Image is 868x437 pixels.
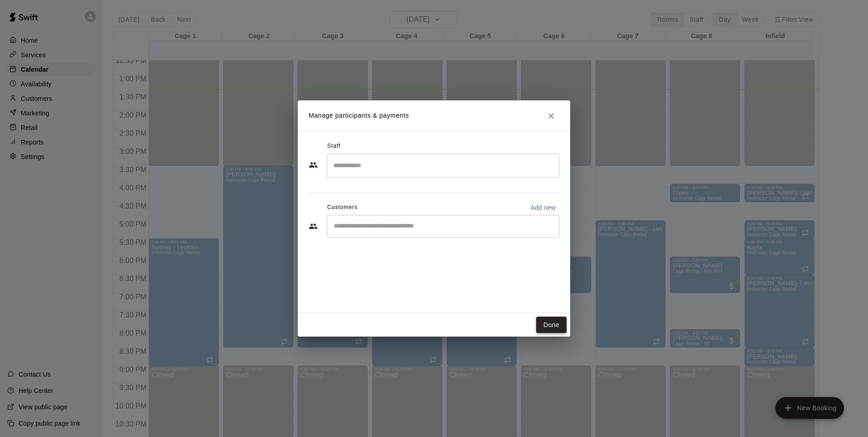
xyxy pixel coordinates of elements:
p: Add new [530,203,556,212]
button: Close [543,108,559,124]
p: Manage participants & payments [309,111,409,120]
button: Done [536,317,567,333]
button: Add new [527,200,559,215]
svg: Staff [309,160,318,169]
div: Start typing to search customers... [327,215,559,238]
span: Staff [327,139,340,154]
div: Search staff [327,154,559,178]
svg: Customers [309,222,318,231]
span: Customers [327,200,358,215]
